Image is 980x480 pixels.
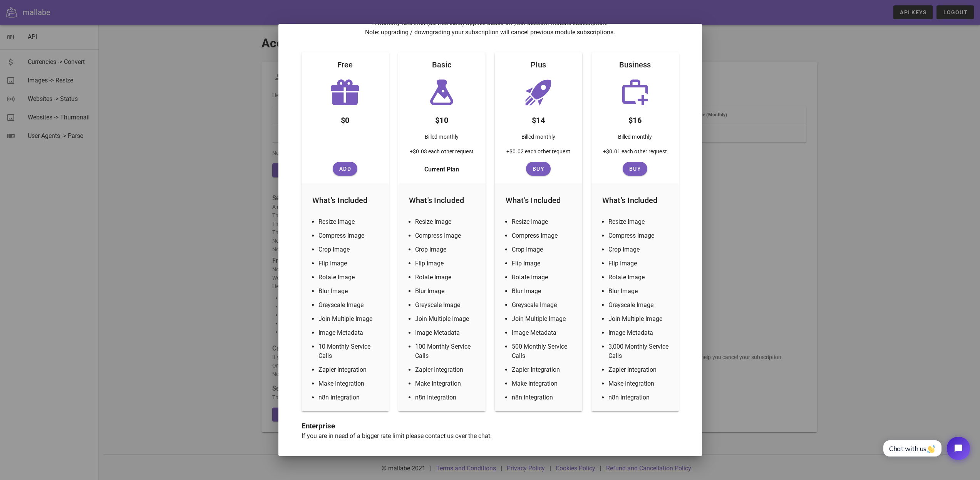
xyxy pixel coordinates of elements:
button: Add [333,162,357,176]
li: Greyscale Image [608,300,671,310]
div: Billed monthly [419,129,465,147]
li: Make Integration [415,379,478,388]
li: Rotate Image [608,273,671,282]
li: Compress Image [608,231,671,240]
li: Zapier Integration [415,365,478,374]
div: What's Included [403,188,481,213]
li: Image Metadata [318,328,381,337]
li: Crop Image [318,245,381,254]
li: n8n Integration [318,393,381,402]
li: Join Multiple Image [608,314,671,324]
li: Flip Image [512,259,575,268]
p: A monthly rate limit (service calls) applies based on your account module subscription. Note: upg... [302,18,679,37]
span: Buy [626,166,644,172]
div: $0 [335,108,356,129]
li: Greyscale Image [415,300,478,310]
li: Rotate Image [512,273,575,282]
h3: Enterprise [302,421,679,431]
div: Free [331,52,359,77]
li: Image Metadata [512,328,575,337]
li: Flip Image [415,259,478,268]
li: n8n Integration [512,393,575,402]
button: Buy [623,162,647,176]
li: Zapier Integration [318,365,381,374]
li: Image Metadata [608,328,671,337]
div: +$0.01 each other request [597,147,673,162]
div: $10 [429,108,454,129]
div: +$0.03 each other request [404,147,480,162]
li: Blur Image [318,287,381,296]
span: Current Plan [424,165,459,174]
li: Blur Image [415,287,478,296]
li: Blur Image [512,287,575,296]
li: Make Integration [608,379,671,388]
li: 500 Monthly Service Calls [512,342,575,361]
li: Make Integration [318,379,381,388]
li: n8n Integration [608,393,671,402]
li: Rotate Image [415,273,478,282]
div: What's Included [499,188,578,213]
li: 10 Monthly Service Calls [318,342,381,361]
span: Buy [529,166,548,172]
li: Resize Image [608,217,671,227]
li: Zapier Integration [512,365,575,374]
li: Flip Image [318,259,381,268]
li: n8n Integration [415,393,478,402]
li: 3,000 Monthly Service Calls [608,342,671,361]
li: Rotate Image [318,273,381,282]
li: Join Multiple Image [512,314,575,324]
li: Zapier Integration [608,365,671,374]
div: $16 [622,108,648,129]
div: Billed monthly [515,129,561,147]
li: Resize Image [512,217,575,227]
li: Crop Image [512,245,575,254]
li: Join Multiple Image [318,314,381,324]
li: Greyscale Image [512,300,575,310]
li: Compress Image [512,231,575,240]
li: 100 Monthly Service Calls [415,342,478,361]
div: Billed monthly [612,129,658,147]
div: Business [613,52,657,77]
li: Resize Image [415,217,478,227]
li: Greyscale Image [318,300,381,310]
li: Resize Image [318,217,381,227]
li: Compress Image [318,231,381,240]
li: Blur Image [608,287,671,296]
button: Buy [526,162,551,176]
p: If you are in need of a bigger rate limit please contact us over the chat. [302,431,679,441]
div: What's Included [596,188,674,213]
div: +$0.02 each other request [500,147,576,162]
div: Plus [524,52,552,77]
div: Basic [426,52,457,77]
li: Flip Image [608,259,671,268]
iframe: Tidio Chat [875,430,977,467]
div: $14 [526,108,551,129]
li: Make Integration [512,379,575,388]
li: Compress Image [415,231,478,240]
li: Image Metadata [415,328,478,337]
div: What's Included [306,188,384,213]
li: Join Multiple Image [415,314,478,324]
li: Crop Image [608,245,671,254]
li: Crop Image [415,245,478,254]
span: Add [336,166,354,172]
